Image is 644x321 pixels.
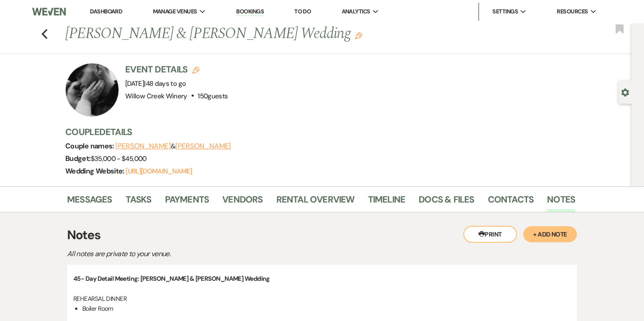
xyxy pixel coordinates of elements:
span: Wedding Website: [65,166,126,176]
button: Edit [355,31,362,39]
a: Vendors [222,192,263,212]
button: Open lead details [621,88,629,96]
a: Docs & Files [419,192,474,212]
span: [DATE] [125,79,186,88]
li: Boiler Room [82,304,571,313]
h3: Event Details [125,63,228,76]
span: Willow Creek Winery [125,92,187,101]
span: Couple names: [65,141,115,151]
h1: [PERSON_NAME] & [PERSON_NAME] Wedding [65,23,466,45]
a: Tasks [126,192,152,212]
button: Print [463,226,517,243]
p: All notes are private to your venue. [67,248,380,260]
p: REHEARSAL DINNER [73,294,571,304]
span: Analytics [342,7,370,16]
a: [URL][DOMAIN_NAME] [126,167,192,176]
img: Weven Logo [32,2,66,21]
a: Rental Overview [276,192,355,212]
button: [PERSON_NAME] [175,143,231,150]
a: Dashboard [90,8,122,15]
h3: Couple Details [65,126,566,138]
button: [PERSON_NAME] [115,143,171,150]
span: 150 guests [198,92,228,101]
a: Contacts [488,192,534,212]
a: Messages [67,192,112,212]
a: Timeline [368,192,406,212]
strong: 45- Day Detail Meeting: [PERSON_NAME] & [PERSON_NAME] Wedding [73,275,270,283]
span: & [115,142,231,151]
a: Bookings [236,8,264,16]
a: To Do [294,8,311,15]
span: 48 days to go [146,79,186,88]
span: $35,000 - $45,000 [91,154,147,163]
span: Settings [492,7,518,16]
a: Notes [547,192,575,212]
a: Payments [165,192,209,212]
span: | [144,79,186,88]
span: Budget: [65,154,91,163]
button: + Add Note [523,226,577,242]
span: Manage Venues [153,7,197,16]
span: Resources [557,7,588,16]
h3: Notes [67,226,577,245]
